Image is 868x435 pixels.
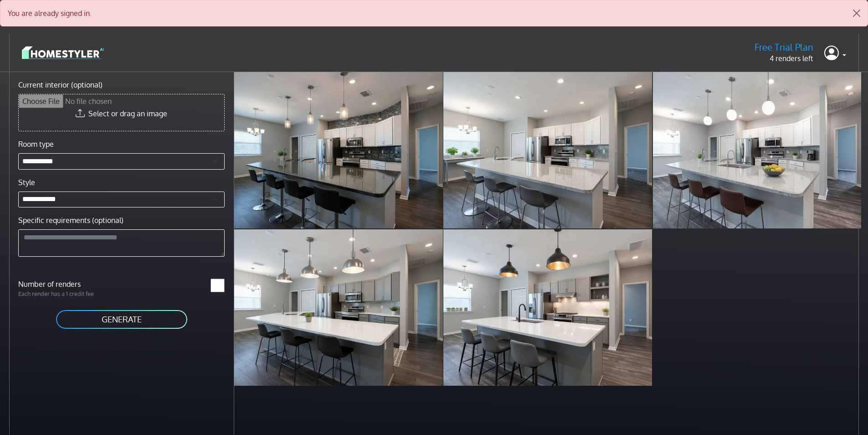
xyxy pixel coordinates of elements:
[13,290,122,298] p: Each render has a 1 credit fee
[846,0,868,26] button: Close
[755,41,813,53] h5: Free Trial Plan
[755,53,813,64] p: 4 renders left
[18,79,103,90] label: Current interior (optional)
[55,309,188,330] button: GENERATE
[18,215,123,226] label: Specific requirements (optional)
[22,45,104,61] img: logo-3de290ba35641baa71223ecac5eacb59cb85b4c7fdf211dc9aaecaaee71ea2f8.svg
[18,177,35,188] label: Style
[13,279,122,290] label: Number of renders
[18,139,54,150] label: Room type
